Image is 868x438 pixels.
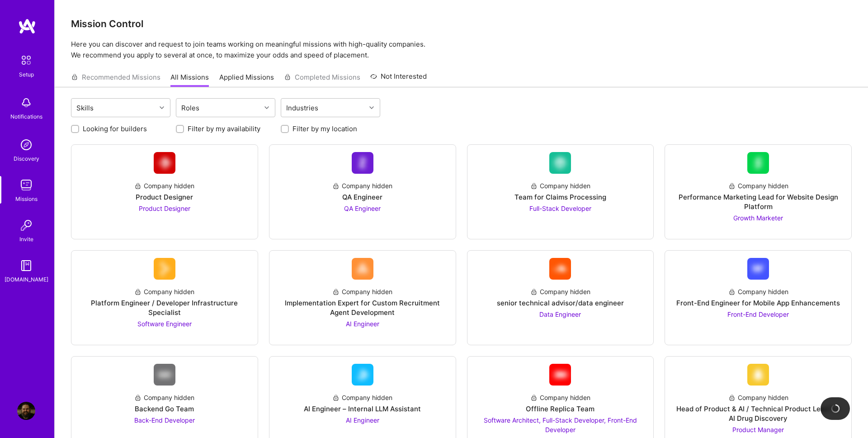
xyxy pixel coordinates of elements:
[264,105,269,110] i: icon Chevron
[15,402,38,420] a: User Avatar
[15,194,38,204] div: Missions
[136,192,193,202] div: Product Designer
[475,152,646,232] a: Company LogoCompany hiddenTeam for Claims ProcessingFull-Stack Developer
[19,70,34,79] div: Setup
[135,404,194,414] div: Backend Go Team
[19,234,33,244] div: Invite
[346,416,379,424] span: AI Engineer
[71,39,852,61] p: Here you can discover and request to join teams working on meaningful missions with high-quality ...
[17,257,35,275] img: guide book
[344,205,381,212] span: QA Engineer
[352,258,373,280] img: Company Logo
[71,18,852,29] h3: Mission Control
[672,192,844,211] div: Performance Marketing Lead for Website Design Platform
[83,124,147,133] label: Looking for builders
[728,181,788,190] div: Company hidden
[728,287,788,296] div: Company hidden
[292,124,357,133] label: Filter by my location
[672,404,844,423] div: Head of Product & AI / Technical Product Lead for AI Drug Discovery
[530,393,590,402] div: Company hidden
[10,112,42,121] div: Notifications
[352,364,373,386] img: Company Logo
[530,181,590,190] div: Company hidden
[160,105,164,110] i: icon Chevron
[139,205,190,212] span: Product Designer
[154,258,175,280] img: Company Logo
[17,216,35,234] img: Invite
[154,364,175,386] img: Company Logo
[17,402,35,420] img: User Avatar
[676,298,840,308] div: Front-End Engineer for Mobile App Enhancements
[332,181,392,190] div: Company hidden
[18,18,36,34] img: logo
[17,94,35,112] img: bell
[497,298,624,308] div: senior technical advisor/data engineer
[672,258,844,338] a: Company LogoCompany hiddenFront-End Engineer for Mobile App EnhancementsFront-End Developer
[74,101,96,114] div: Skills
[17,51,36,70] img: setup
[672,152,844,232] a: Company LogoCompany hiddenPerformance Marketing Lead for Website Design PlatformGrowth Marketer
[79,152,250,232] a: Company LogoCompany hiddenProduct DesignerProduct Designer
[539,310,581,318] span: Data Engineer
[370,71,427,87] a: Not Interested
[179,101,202,114] div: Roles
[342,192,382,202] div: QA Engineer
[530,287,590,296] div: Company hidden
[549,258,571,280] img: Company Logo
[17,136,35,154] img: discovery
[134,181,194,190] div: Company hidden
[134,287,194,296] div: Company hidden
[526,404,594,414] div: Offline Replica Team
[277,298,448,317] div: Implementation Expert for Custom Recruitment Agent Development
[732,426,784,433] span: Product Manager
[17,176,35,194] img: teamwork
[79,298,250,317] div: Platform Engineer / Developer Infrastructure Specialist
[728,393,788,402] div: Company hidden
[332,393,392,402] div: Company hidden
[154,152,175,174] img: Company Logo
[5,275,48,284] div: [DOMAIN_NAME]
[134,416,195,424] span: Back-End Developer
[170,72,209,87] a: All Missions
[346,320,379,328] span: AI Engineer
[277,152,448,232] a: Company LogoCompany hiddenQA EngineerQA Engineer
[549,152,571,174] img: Company Logo
[332,287,392,296] div: Company hidden
[369,105,374,110] i: icon Chevron
[747,152,769,174] img: Company Logo
[277,258,448,338] a: Company LogoCompany hiddenImplementation Expert for Custom Recruitment Agent DevelopmentAI Engineer
[733,214,783,222] span: Growth Marketer
[514,192,606,202] div: Team for Claims Processing
[475,258,646,338] a: Company LogoCompany hiddensenior technical advisor/data engineerData Engineer
[304,404,421,414] div: AI Engineer – Internal LLM Assistant
[219,72,274,87] a: Applied Missions
[137,320,192,328] span: Software Engineer
[830,404,840,414] img: loading
[134,393,194,402] div: Company hidden
[484,416,637,433] span: Software Architect, Full-Stack Developer, Front-End Developer
[529,205,591,212] span: Full-Stack Developer
[747,364,769,386] img: Company Logo
[549,364,571,386] img: Company Logo
[352,152,373,174] img: Company Logo
[188,124,260,133] label: Filter by my availability
[747,258,769,280] img: Company Logo
[284,101,321,114] div: Industries
[14,154,39,163] div: Discovery
[727,310,789,318] span: Front-End Developer
[79,258,250,338] a: Company LogoCompany hiddenPlatform Engineer / Developer Infrastructure SpecialistSoftware Engineer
